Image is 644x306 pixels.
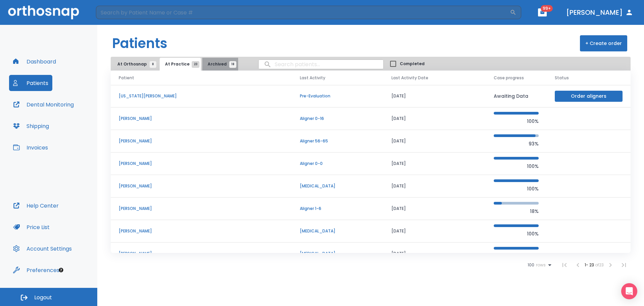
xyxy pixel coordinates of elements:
span: Logout [34,294,52,301]
td: [DATE] [383,152,486,175]
td: [DATE] [383,130,486,152]
span: 18 [229,61,236,68]
td: [DATE] [383,175,486,198]
span: Last Activity Date [391,75,428,81]
p: [PERSON_NAME] [119,116,284,122]
p: 93% [494,140,539,148]
p: Aligner 56-65 [300,138,375,144]
span: 23 [192,61,200,68]
span: Patient [119,75,134,81]
p: Aligner 0-0 [300,161,375,167]
img: Orthosnap [8,5,79,19]
button: Shipping [9,118,53,134]
span: Status [555,75,569,81]
p: Awaiting Data [494,92,539,100]
p: [US_STATE][PERSON_NAME] [119,93,284,99]
div: tabs [112,58,239,71]
p: 100% [494,117,539,125]
span: Last Activity [300,75,325,81]
p: Aligner 0-16 [300,116,375,122]
p: Pre-Evaluation [300,93,375,99]
p: 100% [494,230,539,238]
td: [DATE] [383,107,486,130]
span: Completed [400,61,425,67]
span: 8 [150,61,156,68]
span: rows [534,263,546,267]
p: Aligner 1-6 [300,206,375,212]
input: search [259,58,383,71]
span: At Orthosnap [117,61,153,67]
p: [MEDICAL_DATA] [300,228,375,234]
button: Price List [9,219,54,235]
p: [PERSON_NAME] [119,228,284,234]
button: + Create order [580,35,627,51]
span: 99+ [541,5,553,12]
p: [MEDICAL_DATA] [300,183,375,189]
span: At Practice [165,61,196,67]
button: Dashboard [9,53,60,70]
div: Tooltip anchor [58,267,64,273]
button: Invoices [9,139,52,156]
p: [PERSON_NAME] [119,138,284,144]
span: Case progress [494,75,524,81]
span: of 23 [595,262,604,268]
td: [DATE] [383,198,486,220]
p: 100% [494,162,539,170]
button: Dental Monitoring [9,96,78,113]
p: 100% [494,252,539,260]
span: Archived [208,61,233,67]
h1: Patients [112,33,167,53]
button: Order aligners [555,91,623,102]
p: [PERSON_NAME] [119,183,284,189]
input: Search by Patient Name or Case # [96,6,510,19]
p: 18% [494,207,539,215]
button: [PERSON_NAME] [563,6,636,18]
button: Patients [9,75,52,91]
td: [DATE] [383,85,486,107]
p: [PERSON_NAME] [119,161,284,167]
div: Open Intercom Messenger [621,283,637,299]
p: [PERSON_NAME] [119,251,284,257]
button: Account Settings [9,241,76,257]
td: [DATE] [383,220,486,243]
button: Preferences [9,262,63,278]
p: [PERSON_NAME] [119,206,284,212]
span: 1 - 23 [585,262,595,268]
td: [DATE] [383,243,486,265]
p: [MEDICAL_DATA] [300,251,375,257]
p: 100% [494,185,539,193]
span: 100 [528,263,534,267]
button: Help Center [9,198,63,214]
